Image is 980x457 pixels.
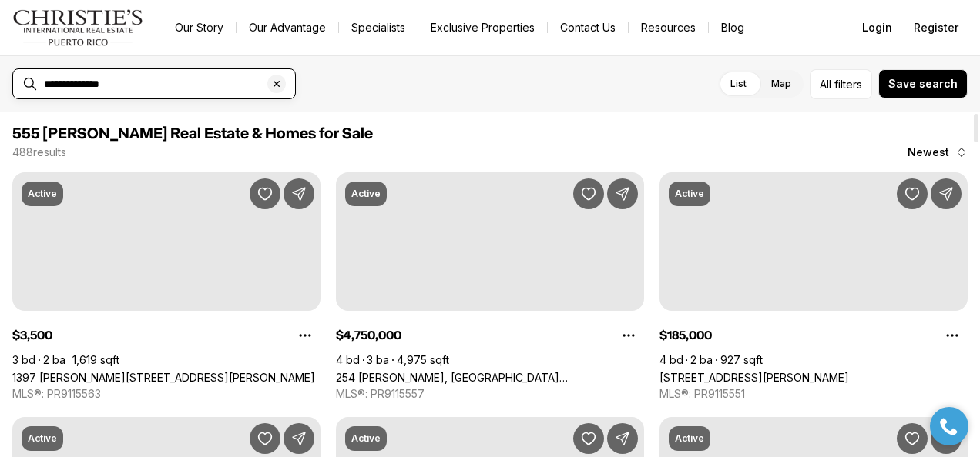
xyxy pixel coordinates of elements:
[336,371,644,384] a: 254 NORZAGARAY, SAN JUAN PR, 00901
[709,17,757,38] a: Blog
[904,12,968,43] button: Register
[853,12,901,43] button: Login
[351,432,381,445] p: Active
[897,178,928,209] button: Save Property: 56 CALLE
[914,22,958,34] span: Register
[888,78,958,90] span: Save search
[613,320,644,351] button: Property options
[675,188,704,200] p: Active
[675,432,704,445] p: Active
[163,17,236,38] a: Our Story
[897,423,928,454] button: Save Property: 54 DANUBIO
[290,320,321,351] button: Property options
[12,371,315,384] a: 1397 LUCHETTI #2, SAN JUAN PR, 00907
[718,70,759,98] label: List
[12,146,66,158] p: 488 results
[12,126,373,142] span: 555 [PERSON_NAME] Real Estate & Homes for Sale
[573,178,604,209] button: Save Property: 254 NORZAGARAY
[629,17,708,38] a: Resources
[237,17,338,38] a: Our Advantage
[250,423,280,454] button: Save Property: Calle 26 S7
[820,76,831,92] span: All
[573,423,604,454] button: Save Property: URB MIRABELLA B-53 AQUAMARINA
[937,320,968,351] button: Property options
[351,188,381,200] p: Active
[28,432,57,445] p: Active
[418,17,547,38] a: Exclusive Properties
[908,146,949,158] span: Newest
[659,371,849,384] a: 56 CALLE, SAN JUAN PR, 00921
[810,69,872,99] button: Allfilters
[339,17,418,38] a: Specialists
[28,188,57,200] p: Active
[759,70,804,98] label: Map
[862,22,892,34] span: Login
[250,178,280,209] button: Save Property: 1397 LUCHETTI #2
[898,137,977,168] button: Newest
[878,69,968,98] button: Save search
[267,69,295,98] button: Clear search input
[12,9,144,46] img: logo
[834,76,862,92] span: filters
[548,17,628,38] button: Contact Us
